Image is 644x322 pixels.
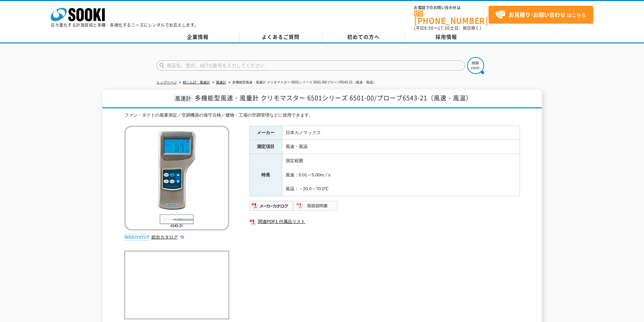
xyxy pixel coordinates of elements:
[424,25,434,31] span: 8:50
[124,112,520,119] div: ファン・ダクトの風量測定／空調機器の保守点検／建物・工場の空調管理などに使用できます。
[405,32,488,42] a: 採用情報
[157,60,465,71] input: 商品名、型式、NETIS番号を入力してください
[157,80,177,84] a: トップページ
[294,200,338,211] img: 取扱説明書
[195,93,472,102] span: 多機能型風速・風量計 クリモマスター 6501シリーズ 6501-00/プローブ6543-21（風速・風温）
[183,80,210,84] a: 粉じん計・風速計
[124,126,229,230] img: 多機能型風速・風量計 クリモマスター 6501シリーズ 6501-00/プローブ6543-21（風速・風温）
[414,6,488,10] span: お電話でのお問い合わせは
[509,10,566,19] strong: お見積り･お問い合わせ
[124,234,150,241] img: webカタログ
[249,205,294,210] a: メーカーカタログ
[467,57,484,74] img: btn_search.png
[239,32,322,42] a: よくあるご質問
[347,33,380,41] span: 初めての方へ
[51,23,199,27] p: 日々進化する計測技術と多種・多様化するニーズにレンタルでお応えします。
[488,6,593,24] a: お見積り･お問い合わせはこちら
[414,25,481,31] span: (平日 ～ 土日、祝日除く)
[249,200,294,211] img: メーカーカタログ
[438,25,450,31] span: 17:30
[157,32,239,42] a: 企業情報
[249,140,282,154] th: 測定項目
[495,10,586,20] span: はこちら
[294,205,338,210] a: 取扱説明書
[249,126,282,140] th: メーカー
[227,79,377,86] li: 多機能型風速・風量計 クリモマスター 6501シリーズ 6501-00/プローブ6543-21（風速・風温）
[282,126,520,140] td: 日本カノマックス
[282,140,520,154] td: 風速・風温
[249,154,282,196] th: 特長
[216,80,226,84] a: 風速計
[173,94,193,102] span: 風速計
[282,154,520,196] td: 測定範囲 風速：0.01～5.00m／s 風温：－20.0～70.0℃
[249,217,520,226] a: 関連PDF1 付属品リスト
[322,32,405,42] a: 初めての方へ
[414,10,488,24] a: [PHONE_NUMBER]
[151,234,185,240] a: 総合カタログ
